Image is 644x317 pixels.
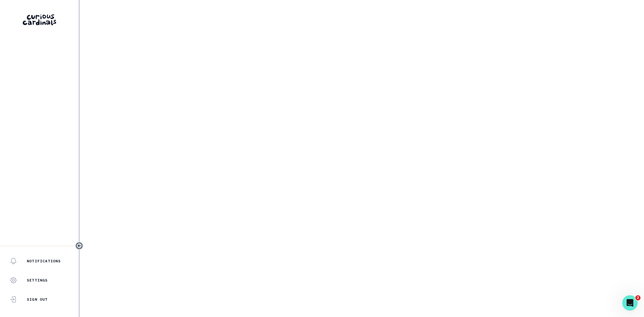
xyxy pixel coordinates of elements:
p: Sign Out [27,297,48,302]
img: Curious Cardinals Logo [23,14,56,25]
p: Settings [27,278,48,283]
p: Notifications [27,259,61,264]
span: 2 [635,295,640,300]
iframe: Intercom live chat [622,295,638,311]
button: Toggle sidebar [75,242,83,250]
